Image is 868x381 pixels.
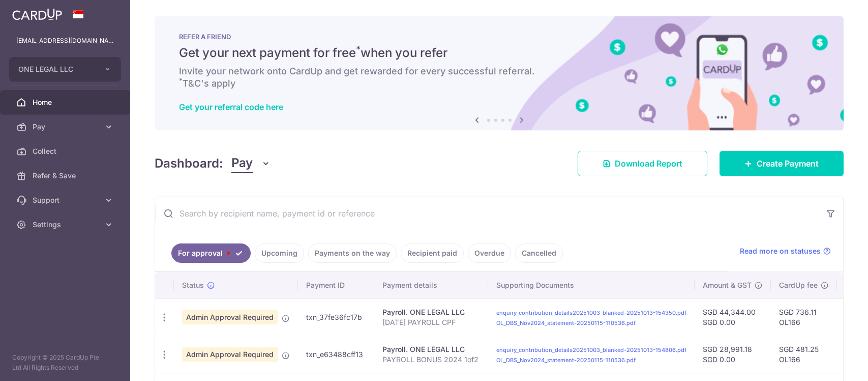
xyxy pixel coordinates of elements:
span: Refer & Save [33,171,100,181]
td: SGD 481.25 OL166 [771,336,837,373]
h5: Get your next payment for free when you refer [179,45,819,61]
button: ONE LEGAL LLC [9,57,121,81]
span: Admin Approval Required [182,347,278,362]
th: Supporting Documents [488,272,695,298]
span: Pay [231,154,253,173]
a: OL_DBS_Nov2024_statement-20250115-110536.pdf [496,319,636,326]
a: OL_DBS_Nov2024_statement-20250115-110536.pdf [496,357,636,364]
span: Create Payment [757,157,819,170]
p: [DATE] PAYROLL CPF [382,317,480,328]
img: RAF banner [155,16,844,130]
button: Pay [231,154,271,173]
a: Download Report [578,151,707,176]
a: enquiry_contribution_details20251003_blanked-20251013-154350.pdf [496,309,686,316]
div: Payroll. ONE LEGAL LLC [382,344,480,355]
span: ONE LEGAL LLC [18,64,94,74]
span: Home [33,97,100,107]
span: Collect [33,146,100,156]
a: For approval [171,243,251,263]
span: Download Report [615,157,682,170]
th: Payment details [374,272,488,298]
div: Payroll. ONE LEGAL LLC [382,307,480,317]
a: Recipient paid [401,243,464,263]
span: CardUp fee [779,280,818,290]
p: REFER A FRIEND [179,33,819,41]
h4: Dashboard: [155,154,223,173]
input: Search by recipient name, payment id or reference [155,197,819,230]
a: Cancelled [515,243,563,263]
a: Upcoming [255,243,304,263]
a: enquiry_contribution_details20251003_blanked-20251013-154806.pdf [496,346,686,353]
span: Support [33,195,100,205]
td: txn_37fe36fc17b [298,298,374,336]
span: Settings [33,220,100,230]
h6: Invite your network onto CardUp and get rewarded for every successful referral. T&C's apply [179,65,819,90]
td: SGD 44,344.00 SGD 0.00 [695,298,771,336]
span: Admin Approval Required [182,310,278,324]
span: Read more on statuses [740,246,821,256]
span: Status [182,280,204,290]
td: txn_e63488cff13 [298,336,374,373]
th: Payment ID [298,272,374,298]
p: PAYROLL BONUS 2024 1of2 [382,355,480,365]
a: Read more on statuses [740,246,831,256]
span: Amount & GST [703,280,752,290]
a: Get your referral code here [179,102,283,112]
img: CardUp [12,8,62,20]
td: SGD 736.11 OL166 [771,298,837,336]
td: SGD 28,991.18 SGD 0.00 [695,336,771,373]
a: Create Payment [720,151,844,176]
span: Pay [33,122,100,132]
p: [EMAIL_ADDRESS][DOMAIN_NAME] [16,36,114,46]
a: Overdue [468,243,511,263]
iframe: Opens a widget where you can find more information [803,350,858,376]
a: Payments on the way [308,243,397,263]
